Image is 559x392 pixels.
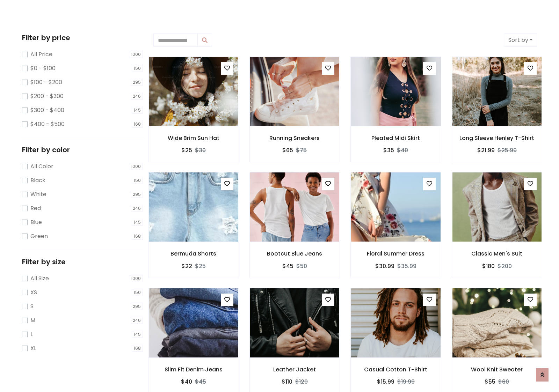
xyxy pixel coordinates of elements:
span: 150 [132,289,143,296]
label: All Price [30,50,52,59]
span: 295 [131,79,143,86]
del: $50 [296,262,307,270]
label: $200 - $300 [30,92,64,101]
del: $30 [195,146,206,154]
label: All Color [30,162,53,171]
span: 168 [132,121,143,128]
h6: $21.99 [477,147,495,154]
del: $200 [498,262,512,270]
del: $25 [195,262,206,270]
h6: Bootcut Blue Jeans [250,250,340,257]
span: 145 [132,107,143,114]
del: $120 [295,378,308,386]
span: 168 [132,345,143,352]
h6: $40 [181,378,192,385]
del: $45 [195,378,206,386]
span: 145 [132,331,143,338]
h6: Running Sneakers [250,135,340,141]
span: 150 [132,65,143,72]
label: Blue [30,218,42,227]
label: S [30,302,34,311]
label: Black [30,176,45,185]
h6: $35 [383,147,394,154]
h6: Slim Fit Denim Jeans [148,366,239,373]
h6: Floral Summer Dress [351,250,441,257]
h6: $45 [282,263,293,269]
label: Red [30,204,41,213]
h6: Classic Men's Suit [452,250,542,257]
h6: Wide Brim Sun Hat [148,135,239,141]
h5: Filter by size [22,258,143,266]
del: $25.99 [498,146,517,154]
label: $400 - $500 [30,120,65,128]
span: 1000 [129,275,143,282]
del: $35.99 [397,262,416,270]
span: 168 [132,233,143,240]
del: $75 [296,146,307,154]
del: $60 [498,378,509,386]
span: 246 [131,317,143,324]
span: 295 [131,191,143,198]
span: 246 [131,205,143,212]
span: 246 [131,93,143,100]
span: 150 [132,177,143,184]
h6: $30.99 [375,263,394,269]
del: $19.99 [397,378,415,386]
h6: Casual Cotton T-Shirt [351,366,441,373]
label: XS [30,288,37,297]
del: $40 [397,146,408,154]
h5: Filter by price [22,34,143,42]
h6: $65 [282,147,293,154]
span: 1000 [129,51,143,58]
span: 145 [132,219,143,226]
h6: Bermuda Shorts [148,250,239,257]
span: 1000 [129,163,143,170]
h6: Long Sleeve Henley T-Shirt [452,135,542,141]
label: $0 - $100 [30,64,56,73]
h6: Pleated Midi Skirt [351,135,441,141]
h6: $55 [485,378,495,385]
label: L [30,330,33,339]
label: XL [30,344,36,353]
label: White [30,190,46,199]
h6: $22 [181,263,192,269]
h5: Filter by color [22,146,143,154]
span: 295 [131,303,143,310]
h6: Wool Knit Sweater [452,366,542,373]
label: Green [30,232,48,241]
h6: $110 [282,378,292,385]
label: $300 - $400 [30,106,64,114]
h6: $25 [181,147,192,154]
button: Sort by [504,34,537,47]
h6: Leather Jacket [250,366,340,373]
label: $100 - $200 [30,78,62,87]
label: All Size [30,274,49,283]
h6: $180 [482,263,495,269]
h6: $15.99 [377,378,394,385]
label: M [30,316,35,325]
